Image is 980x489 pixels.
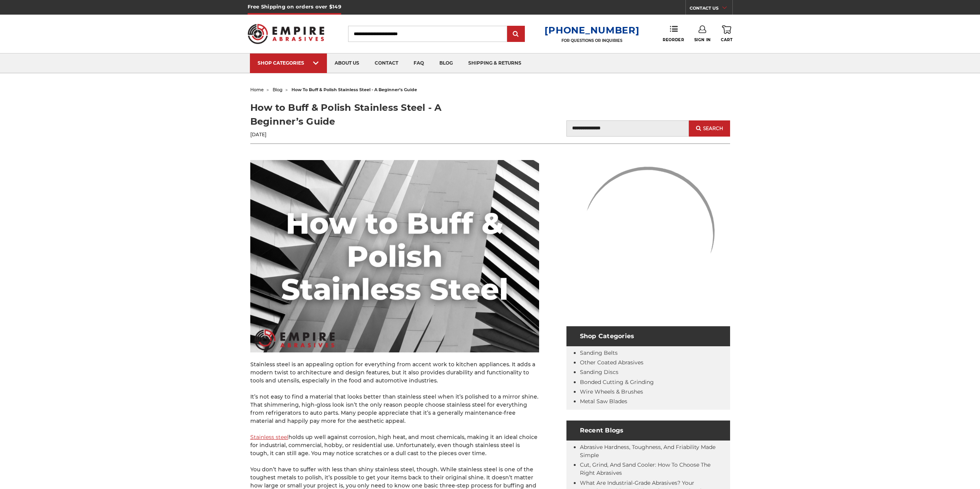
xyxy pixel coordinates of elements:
p: FOR QUESTIONS OR INQUIRIES [544,38,639,43]
p: Stainless steel is an appealing option for everything from accent work to kitchen appliances. It ... [250,360,539,385]
span: Reorder [663,37,684,42]
a: blog [273,87,283,92]
a: Sanding Belts [580,349,618,356]
h4: Recent Blogs [566,421,730,441]
a: Cut, Grind, and Sand Cooler: How to Choose the Right Abrasives [580,461,710,476]
a: Reorder [663,25,684,42]
img: How to Buff & Polish Stainless Steel - A Beginner’s Guide [250,160,539,352]
span: Sign In [694,37,711,42]
img: Empire Abrasives [248,19,325,49]
img: promo banner for custom belts. [566,152,730,315]
a: Wire Wheels & Brushes [580,388,643,395]
a: [PHONE_NUMBER] [544,25,639,36]
a: CONTACT US [690,4,732,15]
a: Bonded Cutting & Grinding [580,379,654,386]
a: home [250,87,264,92]
p: [DATE] [250,131,490,138]
a: Cart [721,25,732,42]
a: Abrasive Hardness, Toughness, and Friability Made Simple [580,444,715,459]
h1: How to Buff & Polish Stainless Steel - A Beginner’s Guide [250,101,490,129]
div: SHOP CATEGORIES [258,60,319,66]
a: Metal Saw Blades [580,398,627,405]
p: It’s not easy to find a material that looks better than stainless steel when it’s polished to a m... [250,393,539,425]
span: how to buff & polish stainless steel - a beginner’s guide [291,87,417,92]
a: shipping & returns [461,53,529,73]
a: blog [432,53,461,73]
p: holds up well against corrosion, high heat, and most chemicals, making it an ideal choice for ind... [250,433,539,457]
a: Other Coated Abrasives [580,359,643,366]
a: faq [406,53,432,73]
a: about us [327,53,367,73]
span: Cart [721,37,732,42]
button: Search [689,120,730,137]
h4: Shop Categories [566,326,730,346]
span: Search [703,126,723,131]
a: Stainless steel [250,434,288,441]
a: contact [367,53,406,73]
input: Submit [508,27,524,42]
a: Sanding Discs [580,369,618,376]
